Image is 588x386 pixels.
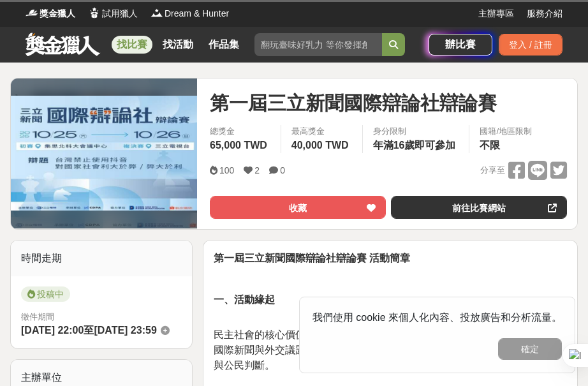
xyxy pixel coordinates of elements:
[203,36,244,54] a: 作品集
[165,7,229,20] span: Dream & Hunter
[26,6,38,19] img: Logo
[478,7,514,20] a: 主辦專區
[429,34,492,56] a: 辦比賽
[21,312,54,322] span: 徵件期間
[210,125,270,138] span: 總獎金
[88,7,138,20] a: Logo試用獵人
[151,6,163,19] img: Logo
[527,7,562,20] a: 服務介紹
[112,36,152,54] a: 找比賽
[26,7,75,20] a: Logo獎金獵人
[312,312,562,323] span: 我們使用 cookie 來個人化內容、投放廣告和分析流量。
[210,196,386,219] button: 收藏
[280,165,285,175] span: 0
[480,161,505,180] span: 分享至
[21,325,84,336] span: [DATE] 22:00
[102,7,138,20] span: 試用獵人
[210,89,497,117] span: 第一屆三立新聞國際辯論社辯論賽
[214,329,566,371] span: 民主社會的核心價值,在於各種立場之間的理解與對話。當今全球局勢快速變動,國際新聞與外交議題不僅影響國與國之間的關係,更深刻形塑著我們的社會認知與公民判斷。
[214,253,410,264] strong: 第一屆三立新聞國際辯論社辯論賽 活動簡章
[84,325,94,336] span: 至
[94,325,156,336] span: [DATE] 23:59
[391,196,567,219] a: 前往比賽網站
[11,241,192,276] div: 時間走期
[214,294,275,305] strong: 一、活動緣起
[11,96,197,211] img: Cover Image
[498,338,562,360] button: 確定
[291,125,352,138] span: 最高獎金
[219,165,234,175] span: 100
[210,140,267,151] span: 65,000 TWD
[499,34,562,56] div: 登入 / 註冊
[151,7,229,20] a: LogoDream & Hunter
[88,6,101,19] img: Logo
[480,140,500,151] span: 不限
[291,140,349,151] span: 40,000 TWD
[40,7,75,20] span: 獎金獵人
[254,33,382,56] input: 翻玩臺味好乳力 等你發揮創意！
[480,125,532,138] div: 國籍/地區限制
[254,165,260,175] span: 2
[158,36,198,54] a: 找活動
[373,140,456,151] span: 年滿16歲即可參加
[373,125,459,138] div: 身分限制
[21,286,70,302] span: 投稿中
